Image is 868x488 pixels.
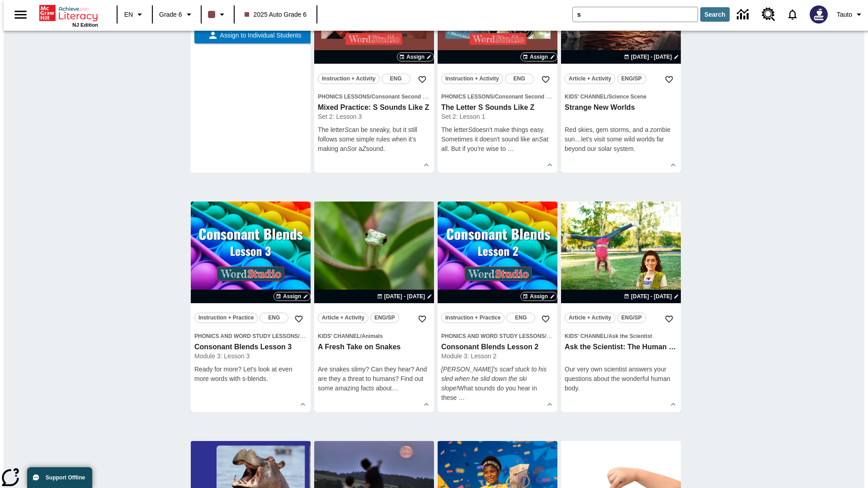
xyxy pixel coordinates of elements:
[565,331,677,341] span: Topic: Kids' Channel/Ask the Scientist
[617,74,646,84] button: ENG/SP
[530,53,548,61] span: Assign
[198,313,254,323] span: Instruction + Practice
[538,311,554,327] button: Add to Favorites
[245,10,307,19] span: 2025 Auto Grade 6
[318,94,370,100] span: Phonics Lessons
[505,74,534,84] button: ENG
[445,74,499,84] span: Instruction + Activity
[414,311,430,327] button: Add to Favorites
[631,292,672,300] span: [DATE] - [DATE]
[569,74,611,84] span: Article + Activity
[441,103,554,113] h3: The Letter S Sounds Like Z
[565,94,607,100] span: Kids' Channel
[318,333,360,339] span: Kids' Channel
[547,333,594,339] span: Consonant Blends
[441,92,554,101] span: Topic: Phonics Lessons/Consonant Second Sounds
[318,313,368,323] button: Article + Activity
[360,333,362,339] span: /
[382,74,410,84] button: ENG
[565,343,677,352] h3: Ask the Scientist: The Human Body
[438,202,557,412] div: lesson details
[27,467,92,488] button: Support Offline
[347,145,351,152] em: S
[420,158,433,172] button: Show Details
[515,313,527,323] span: ENG
[120,6,149,23] button: Language: EN, Select a language
[617,313,646,323] button: ENG/SP
[204,6,231,23] button: Class color is dark brown. Change class color
[318,74,380,84] button: Instruction + Activity
[441,343,554,352] h3: Consonant Blends Lesson 2
[441,331,554,341] span: Topic: Phonics and Word Study Lessons/Consonant Blends
[390,385,392,392] span: t
[441,365,554,403] p: What sounds do you hear in these
[314,202,434,412] div: lesson details
[441,366,547,392] em: [PERSON_NAME]'s scarf stuck to his sled when he slid down the ski slope!
[375,292,434,300] button: Aug 26 - Aug 26 Choose Dates
[565,365,677,393] div: Our very own scientist answers your questions about the wonderful human body.
[318,103,430,113] h3: Mixed Practice: S Sounds Like Z
[573,7,698,22] input: search field
[362,333,383,339] span: Animals
[833,6,868,23] button: Profile/Settings
[124,10,133,19] span: EN
[191,202,311,412] div: lesson details
[194,333,298,339] span: Phonics and Word Study Lessons
[543,398,557,411] button: Show Details
[661,71,677,88] button: Add to Favorites
[370,94,371,100] span: /
[322,313,364,323] span: Article + Activity
[622,292,681,300] button: Aug 24 - Aug 24 Choose Dates
[520,52,557,61] button: Assign Choose Dates
[441,94,493,100] span: Phonics Lessons
[370,313,399,323] button: ENG/SP
[520,292,557,301] button: Assign Choose Dates
[414,71,430,88] button: Add to Favorites
[441,313,505,323] button: Instruction + Practice
[72,22,98,28] span: NJ Edition
[392,385,398,392] span: …
[159,10,182,19] span: Grade 6
[538,71,554,88] button: Add to Favorites
[318,331,430,341] span: Topic: Kids' Channel/Animals
[397,52,434,61] button: Assign Choose Dates
[495,94,566,100] span: Consonant Second Sounds
[607,94,609,100] span: /
[607,333,609,339] span: /
[565,103,677,113] h3: Strange New Worlds
[700,7,730,22] button: Search
[318,125,430,154] p: The letter can be sneaky, but it still follows some simple rules when it's making an or a sound.
[318,343,430,352] h3: A Fresh Take on Snakes
[372,94,443,100] span: Consonant Second Sounds
[362,145,366,152] em: Z
[631,53,672,61] span: [DATE] - [DATE]
[837,10,852,19] span: Tauto
[194,343,307,352] h3: Consonant Blends Lesson 3
[508,145,514,152] span: …
[569,313,611,323] span: Article + Activity
[622,53,681,61] button: Aug 24 - Aug 24 Choose Dates
[194,313,258,323] button: Instruction + Practice
[283,292,301,300] span: Assign
[300,333,348,339] span: Consonant Blends
[291,311,307,327] button: Add to Favorites
[39,3,98,28] div: Home
[322,74,376,84] span: Instruction + Activity
[384,292,425,300] span: [DATE] - [DATE]
[318,92,430,101] span: Topic: Phonics Lessons/Consonant Second Sounds
[441,333,545,339] span: Phonics and Word Study Lessons
[506,313,535,323] button: ENG
[565,92,677,101] span: Topic: Kids' Channel/Science Scene
[621,313,642,323] span: ENG/SP
[661,311,677,327] button: Add to Favorites
[810,5,828,23] img: Avatar
[458,394,465,401] span: …
[514,74,525,84] span: ENG
[390,74,402,84] span: ENG
[565,125,677,154] div: Red skies, gem storms, and a zombie sun…let's visit some wild worlds far beyond our solar system.
[731,2,756,27] a: Data Center
[268,313,280,323] span: ENG
[609,94,646,100] span: Science Scene
[468,126,472,133] em: S
[218,31,302,40] span: Assign to Individual Students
